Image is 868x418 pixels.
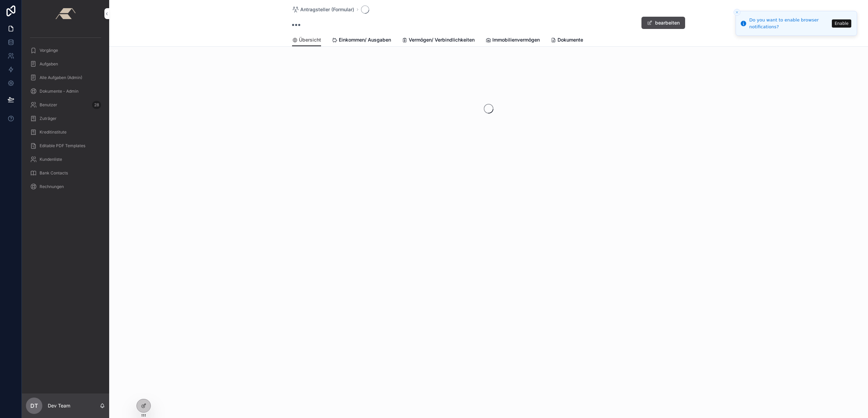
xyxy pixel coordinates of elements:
span: Übersicht [299,36,321,43]
a: Dokumente [551,34,583,47]
a: Übersicht [292,34,321,47]
a: Vermögen/ Verbindlichkeiten [402,34,475,47]
button: bearbeiten [641,17,685,29]
span: Vorgänge [40,48,58,53]
span: Dokumente - Admin [40,89,78,94]
button: Close toast [734,9,740,16]
span: Zuträger [40,116,57,121]
span: Benutzer [40,102,57,108]
span: Rechnungen [40,184,64,189]
button: Enable [832,19,851,28]
a: Antragsteller (Formular) [292,6,354,13]
span: Dokumente [558,36,583,43]
a: Immobilienvermögen [486,34,540,47]
img: App logo [55,8,75,19]
a: Dokumente - Admin [26,85,105,97]
a: Benutzer28 [26,99,105,111]
a: Vorgänge [26,44,105,57]
span: Editable PDF Templates [40,143,85,149]
a: Editable PDF Templates [26,140,105,152]
a: Zuträger [26,112,105,125]
div: 28 [92,101,101,109]
span: Alle Aufgaben (Admin) [40,75,82,80]
span: Vermögen/ Verbindlichkeiten [409,36,475,43]
div: scrollable content [22,27,109,202]
span: Immobilienvermögen [492,36,540,43]
a: Kreditinstitute [26,126,105,138]
div: Do you want to enable browser notifications? [749,17,830,30]
span: Kreditinstitute [40,129,67,135]
a: Bank Contacts [26,167,105,179]
span: DT [30,402,38,410]
a: Kundenliste [26,153,105,166]
a: Einkommen/ Ausgaben [332,34,391,47]
span: Bank Contacts [40,170,68,176]
span: Aufgaben [40,61,58,67]
span: Kundenliste [40,157,62,162]
span: Antragsteller (Formular) [300,6,354,13]
a: Aufgaben [26,58,105,70]
span: Einkommen/ Ausgaben [339,36,391,43]
p: Dev Team [48,402,70,409]
a: Alle Aufgaben (Admin) [26,72,105,84]
a: Rechnungen [26,181,105,193]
